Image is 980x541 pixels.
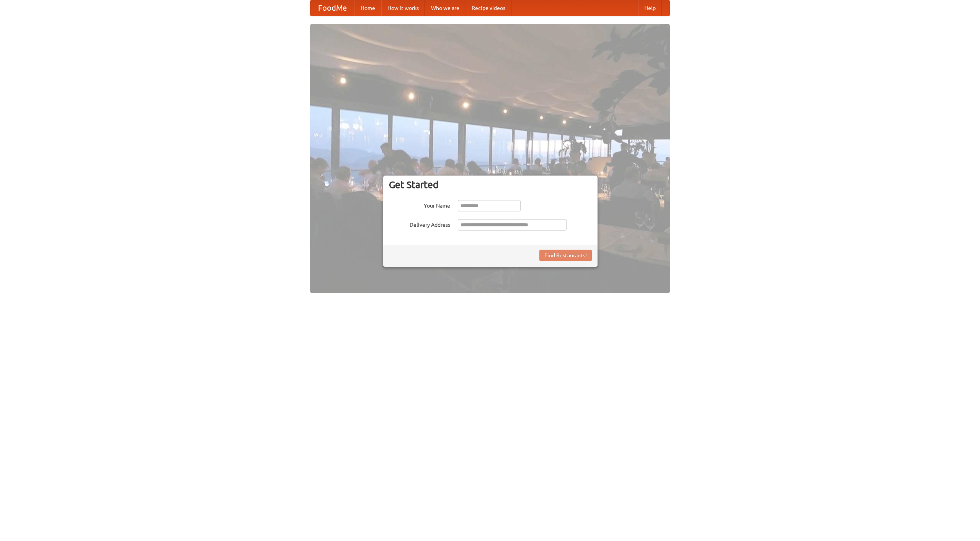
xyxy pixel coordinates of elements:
button: Find Restaurants! [539,250,592,261]
a: How it works [381,0,425,16]
label: Delivery Address [389,219,450,229]
a: Help [638,0,662,16]
label: Your Name [389,200,450,210]
a: Recipe videos [465,0,511,16]
a: FoodMe [310,0,354,16]
a: Home [354,0,381,16]
h3: Get Started [389,179,592,190]
a: Who we are [425,0,465,16]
